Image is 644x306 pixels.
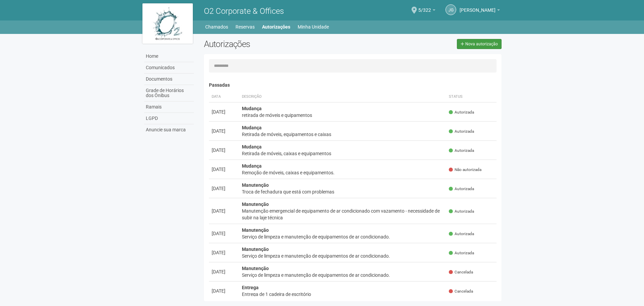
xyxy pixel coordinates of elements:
div: Retirada de móveis, equipamentos e caixas [242,131,444,138]
a: Minha Unidade [298,22,329,32]
a: Anuncie sua marca [144,124,194,135]
span: Autorizada [449,129,474,134]
div: Serviço de limpeza e manutenção de equipamentos de ar condicionado. [242,233,444,240]
div: [DATE] [212,230,237,237]
strong: Mudança [242,106,262,111]
span: Juliana Gonçalves Pereira [460,1,496,13]
strong: Manutenção [242,182,269,188]
h4: Passadas [209,83,497,88]
div: Retirada de móveis, caixas e equipamentos [242,150,444,157]
th: Descrição [239,91,446,102]
div: Manutenção emergencial de equipamento de ar condicionado com vazamento - necessidade de subir na ... [242,208,444,221]
div: [DATE] [212,268,237,275]
strong: Manutenção [242,202,269,207]
a: Autorizações [262,22,290,32]
a: JG [445,4,456,15]
span: Cancelada [449,269,473,275]
h2: Autorizações [204,39,348,49]
div: Serviço de limpeza e manutenção de equipamentos de ar condicionado. [242,253,444,259]
strong: Mudança [242,163,262,169]
th: Status [446,91,497,102]
strong: Mudança [242,125,262,130]
div: Remoção de móveis, caixas e equipamentos. [242,169,444,176]
span: Autorizada [449,209,474,214]
div: Entrega de 1 cadeira de escritório [242,291,444,298]
span: Autorizada [449,231,474,237]
div: [DATE] [212,147,237,154]
span: Nova autorização [465,42,498,46]
img: logo.jpg [142,3,193,44]
div: [DATE] [212,249,237,256]
th: Data [209,91,239,102]
a: Grade de Horários dos Ônibus [144,85,194,101]
span: Autorizada [449,110,474,115]
span: Não autorizada [449,167,481,173]
div: [DATE] [212,108,237,115]
div: retirada de móveis e quipamentos [242,112,444,119]
strong: Manutenção [242,266,269,271]
a: Reservas [235,22,255,32]
span: Cancelada [449,289,473,294]
span: Autorizada [449,250,474,256]
a: Nova autorização [457,39,502,49]
a: Ramais [144,101,194,113]
span: O2 Corporate & Offices [204,6,284,16]
a: Documentos [144,74,194,85]
div: [DATE] [212,185,237,192]
div: Serviço de limpeza e manutenção de equipamentos de ar condicionado. [242,272,444,278]
a: LGPD [144,113,194,124]
div: [DATE] [212,288,237,294]
a: Comunicados [144,62,194,74]
div: Troca de fechadura que está com problemas [242,188,444,195]
a: Chamados [205,22,228,32]
a: 5/322 [418,8,435,14]
div: [DATE] [212,208,237,214]
a: Home [144,51,194,62]
span: Autorizada [449,148,474,154]
span: 5/322 [418,1,431,13]
span: Autorizada [449,186,474,192]
strong: Manutenção [242,227,269,233]
div: [DATE] [212,128,237,134]
div: [DATE] [212,166,237,173]
a: [PERSON_NAME] [460,8,500,14]
strong: Mudança [242,144,262,149]
strong: Manutenção [242,247,269,252]
strong: Entrega [242,285,259,290]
